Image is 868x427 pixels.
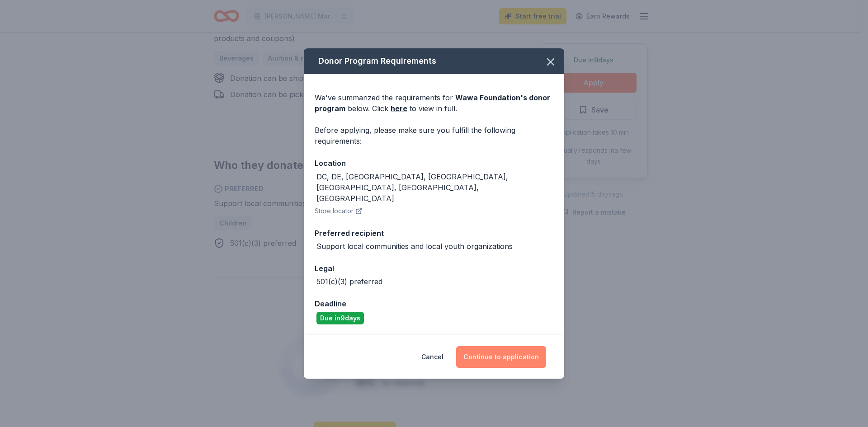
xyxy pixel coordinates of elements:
[316,312,364,324] div: Due in 9 days
[315,92,553,114] div: We've summarized the requirements for below. Click to view in full.
[315,298,553,310] div: Deadline
[316,241,513,252] div: Support local communities and local youth organizations
[315,157,553,169] div: Location
[316,276,382,287] div: 501(c)(3) preferred
[421,346,443,368] button: Cancel
[391,103,407,114] a: here
[316,171,553,204] div: DC, DE, [GEOGRAPHIC_DATA], [GEOGRAPHIC_DATA], [GEOGRAPHIC_DATA], [GEOGRAPHIC_DATA], [GEOGRAPHIC_D...
[315,263,553,274] div: Legal
[315,206,363,216] button: Store locator
[304,48,564,74] div: Donor Program Requirements
[315,227,553,239] div: Preferred recipient
[456,346,546,368] button: Continue to application
[315,125,553,146] div: Before applying, please make sure you fulfill the following requirements:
